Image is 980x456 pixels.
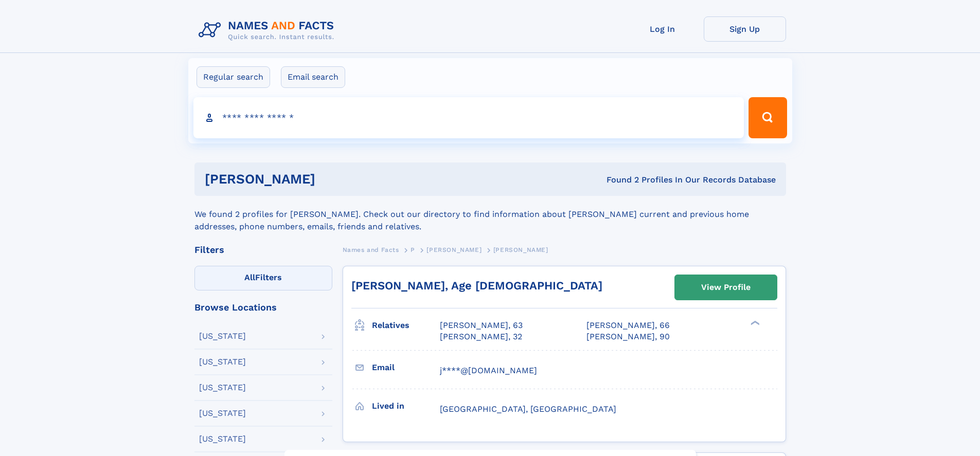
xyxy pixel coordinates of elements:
[205,173,461,186] h1: [PERSON_NAME]
[621,16,704,42] a: Log In
[199,384,246,392] div: [US_STATE]
[749,97,787,138] button: Search Button
[199,435,246,443] div: [US_STATE]
[426,243,482,256] a: [PERSON_NAME]
[343,243,399,256] a: Names and Facts
[426,246,482,253] span: [PERSON_NAME]
[440,404,616,414] span: [GEOGRAPHIC_DATA], [GEOGRAPHIC_DATA]
[586,331,670,342] a: [PERSON_NAME], 90
[244,272,255,282] span: All
[194,303,332,312] div: Browse Locations
[493,246,548,253] span: [PERSON_NAME]
[197,66,270,88] label: Regular search
[586,320,670,331] a: [PERSON_NAME], 66
[704,16,786,42] a: Sign Up
[411,243,415,256] a: P
[193,97,744,138] input: search input
[748,320,760,326] div: ❯
[701,276,751,299] div: View Profile
[199,358,246,366] div: [US_STATE]
[372,359,440,376] h3: Email
[372,317,440,334] h3: Relatives
[281,66,345,88] label: Email search
[351,279,602,292] a: [PERSON_NAME], Age [DEMOGRAPHIC_DATA]
[194,196,786,233] div: We found 2 profiles for [PERSON_NAME]. Check out our directory to find information about [PERSON_...
[440,320,523,331] a: [PERSON_NAME], 63
[199,332,246,340] div: [US_STATE]
[372,397,440,415] h3: Lived in
[194,266,332,290] label: Filters
[440,331,522,342] a: [PERSON_NAME], 32
[675,275,777,300] a: View Profile
[461,174,776,186] div: Found 2 Profiles In Our Records Database
[194,245,332,254] div: Filters
[194,16,343,44] img: Logo Names and Facts
[411,246,415,253] span: P
[199,409,246,417] div: [US_STATE]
